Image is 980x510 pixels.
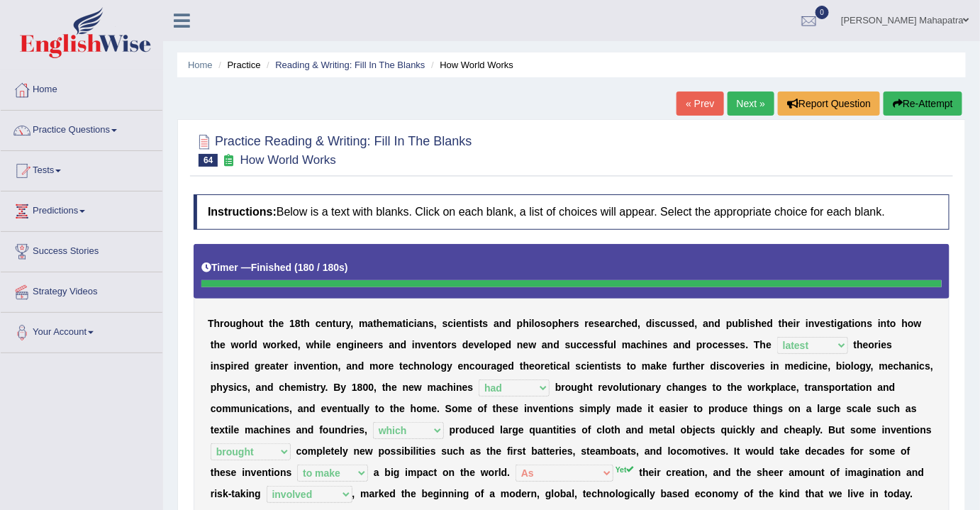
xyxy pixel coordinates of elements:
[325,339,331,350] b: e
[220,339,225,350] b: e
[636,339,642,350] b: c
[766,339,772,350] b: e
[646,318,652,329] b: d
[383,318,389,329] b: e
[426,339,432,350] b: e
[468,318,472,329] b: t
[377,318,383,329] b: h
[546,318,552,329] b: o
[336,318,343,329] b: u
[426,360,433,372] b: o
[696,339,703,350] b: p
[570,318,574,329] b: r
[747,318,750,329] b: i
[849,318,852,329] b: t
[483,318,489,329] b: s
[354,339,357,350] b: i
[304,318,310,329] b: h
[760,339,767,350] b: h
[214,339,221,350] b: h
[447,339,451,350] b: r
[414,318,417,329] b: i
[448,318,454,329] b: c
[571,339,577,350] b: u
[368,318,374,329] b: a
[314,360,321,372] b: n
[342,339,348,350] b: n
[735,339,740,350] b: e
[230,318,236,329] b: u
[750,318,756,329] b: s
[547,339,554,350] b: n
[884,92,962,116] button: Re-Attempt
[261,360,265,372] b: r
[874,339,878,350] b: r
[479,318,483,329] b: t
[428,58,513,72] li: How World Works
[208,318,214,329] b: T
[308,360,314,372] b: e
[685,339,691,350] b: d
[708,318,715,329] b: n
[211,339,214,350] b: t
[231,339,239,350] b: w
[215,58,260,72] li: Practice
[358,360,364,372] b: d
[825,318,831,329] b: s
[211,360,213,372] b: i
[523,339,529,350] b: e
[1,151,162,187] a: Tests
[703,339,706,350] b: r
[589,318,594,329] b: e
[672,318,678,329] b: s
[435,360,441,372] b: o
[320,339,323,350] b: i
[224,318,230,329] b: o
[245,339,248,350] b: r
[276,360,279,372] b: t
[852,318,855,329] b: i
[715,318,721,329] b: d
[284,360,288,372] b: r
[869,339,875,350] b: o
[201,262,348,273] h5: Timer —
[1,272,162,308] a: Strategy Videos
[861,318,867,329] b: n
[369,360,378,372] b: m
[236,318,243,329] b: g
[494,318,499,329] b: a
[251,262,292,273] b: Finished
[622,339,630,350] b: m
[188,60,213,70] a: Home
[271,339,277,350] b: o
[462,318,468,329] b: n
[506,339,512,350] b: d
[263,339,271,350] b: w
[754,339,760,350] b: T
[220,318,223,329] b: r
[745,318,747,329] b: l
[535,318,541,329] b: o
[879,339,881,350] b: i
[887,318,891,329] b: t
[323,360,326,372] b: i
[306,339,314,350] b: w
[313,339,320,350] b: h
[565,339,571,350] b: s
[359,318,367,329] b: m
[532,318,535,329] b: l
[500,339,506,350] b: e
[564,318,570,329] b: e
[332,360,338,372] b: n
[679,339,685,350] b: n
[588,339,594,350] b: e
[279,318,284,329] b: e
[553,339,559,350] b: d
[338,360,341,372] b: ,
[321,318,327,329] b: e
[269,318,272,329] b: t
[733,318,739,329] b: u
[323,339,325,350] b: l
[1,192,162,227] a: Predictions
[529,318,532,329] b: i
